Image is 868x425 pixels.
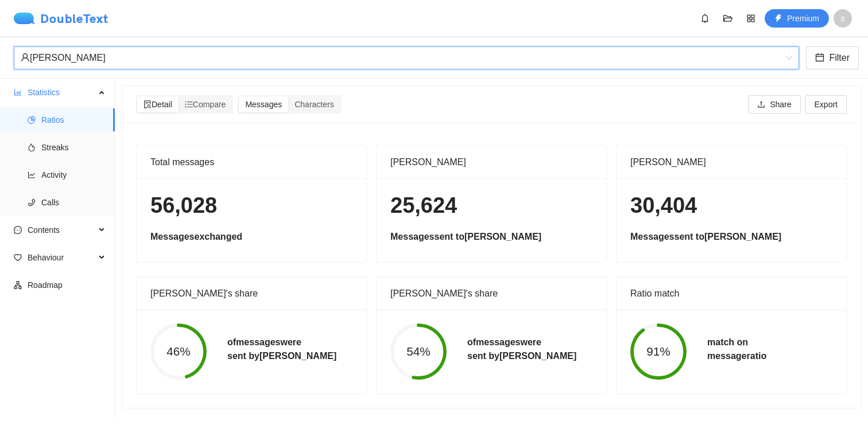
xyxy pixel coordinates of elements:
span: appstore [742,14,759,23]
span: bell [696,14,714,23]
span: 54% [390,346,447,358]
button: calendarFilter [806,46,859,69]
span: Filter [829,50,850,65]
span: phone [28,198,36,206]
a: logoDoubleText [14,13,108,24]
span: Share [770,98,791,111]
span: upload [757,100,765,110]
div: [PERSON_NAME] [21,47,782,69]
span: fire [28,143,36,151]
button: uploadShare [748,95,800,114]
span: message [14,226,22,234]
h5: of messages were sent by [PERSON_NAME] [227,336,336,363]
div: Total messages [150,146,352,178]
span: calendar [815,53,824,64]
span: file-search [144,100,152,108]
h5: Messages sent to [PERSON_NAME] [630,230,832,244]
div: [PERSON_NAME] [390,146,592,178]
button: bell [696,9,714,28]
span: 91% [630,346,687,358]
span: bar-chart [14,88,22,96]
button: appstore [742,9,760,28]
span: Messages [245,100,282,109]
h5: Messages sent to [PERSON_NAME] [390,230,592,244]
div: Ratio match [630,277,832,310]
span: Export [815,98,838,111]
h5: of messages were sent by [PERSON_NAME] [467,336,576,363]
div: [PERSON_NAME]'s share [150,277,352,310]
h1: 56,028 [150,192,352,219]
span: Derrick [21,47,792,69]
span: ordered-list [185,100,193,108]
button: thunderboltPremium [765,9,829,28]
span: apartment [14,281,22,289]
span: user [21,53,30,62]
button: folder-open [719,9,737,28]
img: logo [14,13,40,24]
span: heart [14,254,22,262]
span: Roadmap [28,274,106,297]
h1: 30,404 [630,192,832,219]
span: s [841,9,845,28]
span: Characters [294,100,334,109]
span: pie-chart [28,116,36,124]
span: line-chart [28,171,36,179]
span: Compare [185,100,226,109]
h1: 25,624 [390,192,592,219]
span: Premium [787,12,819,25]
span: Calls [41,191,106,214]
div: [PERSON_NAME]'s share [390,277,592,310]
span: Detail [144,100,172,109]
h5: Messages exchanged [150,230,352,244]
span: Ratios [41,108,106,131]
span: Statistics [28,81,95,104]
div: DoubleText [14,13,108,24]
span: Contents [28,219,95,241]
span: Streaks [41,136,106,159]
button: Export [805,95,847,114]
span: 46% [150,346,207,358]
span: Activity [41,163,106,186]
span: folder-open [719,14,737,23]
span: thunderbolt [774,14,782,24]
h5: match on message ratio [707,336,766,363]
div: [PERSON_NAME] [630,146,832,178]
span: Behaviour [28,246,95,269]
